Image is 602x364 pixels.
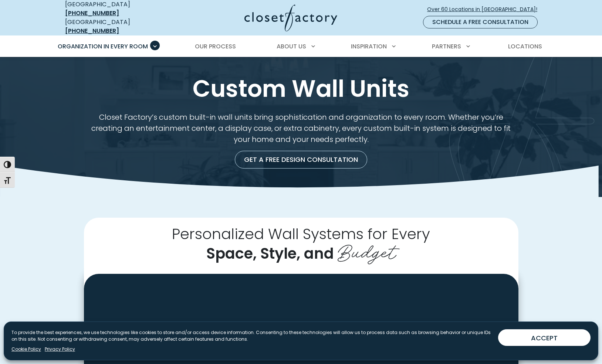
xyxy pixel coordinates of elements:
p: To provide the best experiences, we use technologies like cookies to store and/or access device i... [11,329,492,343]
div: [GEOGRAPHIC_DATA] [65,18,172,35]
span: Space, Style, and [206,243,334,264]
a: Privacy Policy [45,346,75,353]
a: Schedule a Free Consultation [423,16,538,28]
button: ACCEPT [498,329,591,346]
h1: Custom Wall Units [64,75,538,103]
a: Cookie Policy [11,346,41,353]
a: [PHONE_NUMBER] [65,27,119,35]
span: Budget [338,235,396,265]
span: About Us [277,42,306,51]
span: Organization in Every Room [58,42,148,51]
a: [PHONE_NUMBER] [65,9,119,17]
span: Partners [432,42,461,51]
nav: Primary Menu [53,36,549,57]
img: Closet Factory Logo [244,4,337,31]
span: Our Process [195,42,236,51]
span: Inspiration [351,42,387,51]
span: Personalized Wall Systems for Every [172,224,430,244]
span: Over 60 Locations in [GEOGRAPHIC_DATA]! [427,6,543,13]
a: Get a Free Design Consultation [235,151,367,169]
p: Closet Factory’s custom built-in wall units bring sophistication and organization to every room. ... [84,112,518,145]
span: Locations [508,42,542,51]
a: Over 60 Locations in [GEOGRAPHIC_DATA]! [427,3,544,16]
